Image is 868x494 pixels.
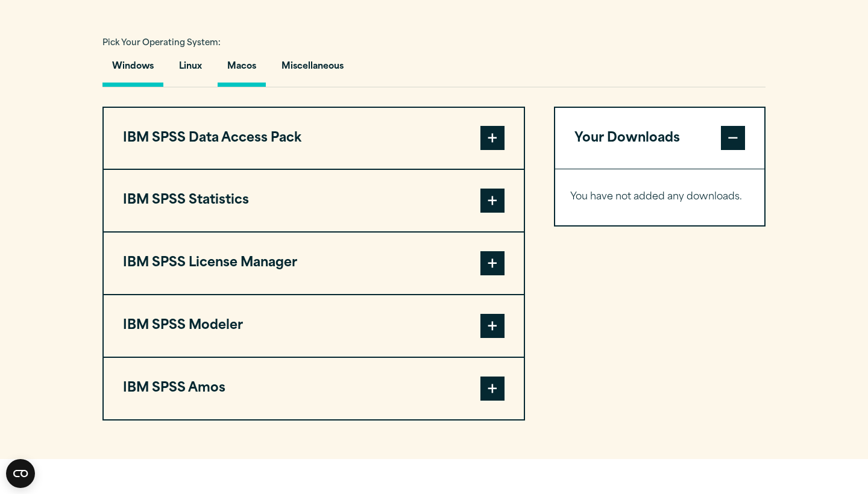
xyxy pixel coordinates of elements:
button: Open CMP widget [6,459,35,488]
div: Your Downloads [555,169,764,225]
button: Linux [169,52,212,87]
button: Miscellaneous [272,52,353,87]
button: IBM SPSS License Manager [104,233,524,294]
p: You have not added any downloads. [570,189,749,206]
span: Pick Your Operating System: [102,39,221,47]
button: IBM SPSS Amos [104,358,524,419]
button: IBM SPSS Modeler [104,295,524,357]
button: IBM SPSS Statistics [104,170,524,231]
button: Windows [102,52,163,87]
button: Macos [218,52,266,87]
button: IBM SPSS Data Access Pack [104,108,524,169]
button: Your Downloads [555,108,764,169]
